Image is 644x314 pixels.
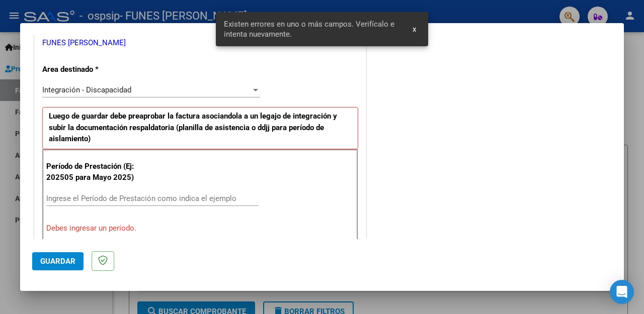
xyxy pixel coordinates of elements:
[42,85,131,94] span: Integración - Discapacidad
[32,252,84,270] button: Guardar
[42,37,358,49] p: FUNES [PERSON_NAME]
[49,112,337,143] strong: Luego de guardar debe preaprobar la factura asociandola a un legajo de integración y subir la doc...
[405,20,424,38] button: x
[40,257,75,266] span: Guardar
[46,161,139,183] p: Período de Prestación (Ej: 202505 para Mayo 2025)
[224,19,400,39] span: Existen errores en uno o más campos. Verifícalo e intenta nuevamente.
[46,223,354,234] p: Debes ingresar un período.
[610,280,634,304] div: Open Intercom Messenger
[413,25,416,34] span: x
[42,64,137,75] p: Area destinado *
